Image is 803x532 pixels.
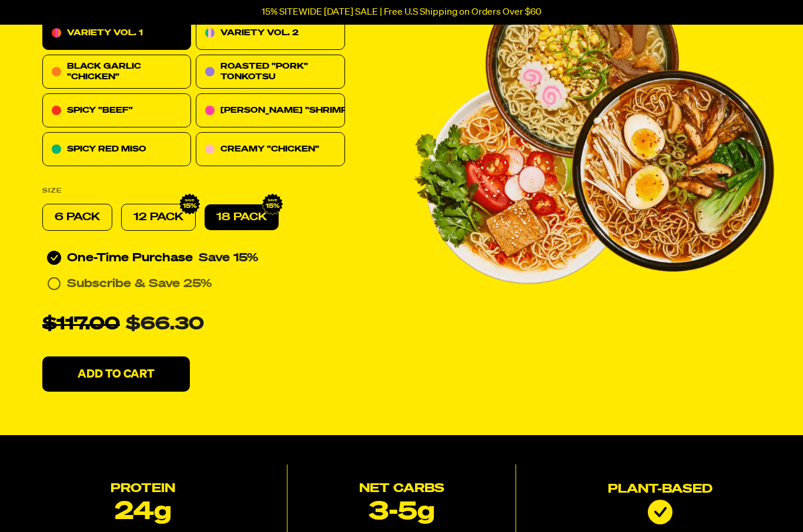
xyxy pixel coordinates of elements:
p: 3-5g [369,499,435,525]
p: SIZE [42,184,62,198]
img: c10dfa8e-creamy-chicken.svg [205,144,215,154]
div: VARIETY VOL. 2 [196,16,344,50]
div: 6 PACK [42,204,112,231]
p: Subscribe & Save 25% [67,277,212,291]
span: Save 15% [199,252,259,264]
div: BLACK GARLIC "CHICKEN" [42,55,191,89]
p: 24g [115,499,172,525]
h3: PROTEIN [111,479,175,499]
p: SPICY RED MISO [67,142,146,156]
button: Add To Cart [42,356,190,392]
div: SPICY RED MISO [42,132,191,166]
div: CREAMY "CHICKEN" [196,132,344,166]
h3: NET CARBS [359,479,444,499]
div: ROASTED "PORK" TONKOTSU [196,55,344,89]
img: 0be15cd5-tom-youm-shrimp.svg [205,106,215,115]
p: [PERSON_NAME] "SHRIMP" [220,103,352,117]
img: icon-black-garlic-chicken.svg [52,67,61,76]
p: 18 PACK [216,210,267,224]
p: 15% SITEWIDE [DATE] SALE | Free U.S Shipping on Orders Over $60 [262,7,541,18]
p: VARIETY VOL. 1 [67,26,143,40]
div: 18 PACK [205,204,279,230]
iframe: Marketing Popup [6,477,127,526]
h3: PLANT-BASED [608,480,712,500]
div: SPICY "BEEF" [42,93,191,127]
p: VARIETY VOL. 2 [220,26,299,40]
p: 6 PACK [55,210,100,224]
div: [PERSON_NAME] "SHRIMP" [196,93,344,127]
img: 7abd0c97-spicy-beef.svg [52,106,61,115]
span: ROASTED "PORK" TONKOTSU [220,62,308,81]
p: Add To Cart [78,368,155,380]
img: 57ed4456-roasted-pork-tonkotsu.svg [205,67,215,76]
span: BLACK GARLIC "CHICKEN" [67,62,141,81]
img: fc2c7a02-spicy-red-miso.svg [52,144,61,154]
p: CREAMY "CHICKEN" [220,142,319,156]
div: VARIETY VOL. 1 [42,16,191,50]
div: 12 PACK [121,204,196,231]
img: icon-variety-vol2.svg [205,28,215,38]
span: $66.30 [126,316,204,334]
img: icon-variety-vol-1.svg [52,28,61,38]
p: SPICY "BEEF" [67,103,133,117]
span: One-Time Purchase [67,252,193,264]
p: 12 PACK [133,210,183,224]
p: $117.00 [42,311,120,339]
